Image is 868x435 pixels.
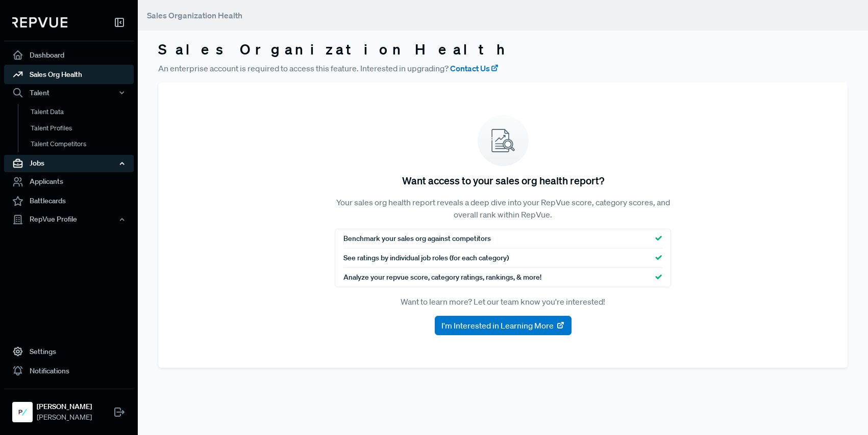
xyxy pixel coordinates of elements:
p: Your sales org health report reveals a deep dive into your RepVue score, category scores, and ove... [335,196,672,221]
a: Battlecards [4,192,134,211]
a: Polly[PERSON_NAME][PERSON_NAME] [4,389,134,427]
span: [PERSON_NAME] [37,412,92,423]
p: Want to learn more? Let our team know you're interested! [335,295,672,308]
a: Contact Us [450,62,499,74]
a: Settings [4,342,134,361]
img: Polly [14,404,31,420]
a: Talent Data [18,104,147,120]
button: RepVue Profile [4,211,134,228]
span: See ratings by individual job roles (for each category) [343,253,509,263]
span: Analyze your repvue score, category ratings, rankings, & more! [343,272,541,283]
span: Benchmark your sales org against competitors [343,233,491,244]
button: Talent [4,84,134,101]
p: An enterprise account is required to access this feature. Interested in upgrading? [158,62,848,74]
h3: Sales Organization Health [158,41,848,58]
a: Notifications [4,361,134,380]
a: Talent Profiles [18,120,147,137]
a: Sales Org Health [4,65,134,84]
button: Jobs [4,155,134,172]
button: I'm Interested in Learning More [435,316,572,335]
strong: [PERSON_NAME] [37,401,92,412]
span: Sales Organization Health [147,10,242,20]
a: Applicants [4,172,134,192]
img: RepVue [12,17,67,28]
a: Dashboard [4,45,134,65]
a: Talent Competitors [18,136,147,152]
h5: Want access to your sales org health report? [402,174,604,186]
span: I'm Interested in Learning More [441,319,554,332]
